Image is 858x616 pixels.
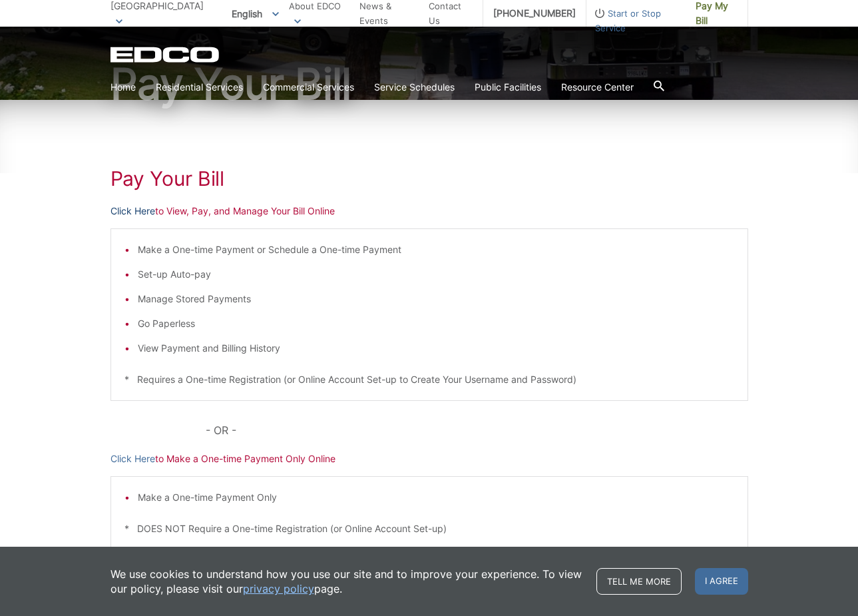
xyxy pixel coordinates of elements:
[110,452,748,466] p: to Make a One-time Payment Only Online
[110,166,748,190] h1: Pay Your Bill
[110,47,221,63] a: EDCD logo. Return to the homepage.
[138,316,734,331] li: Go Paperless
[263,80,354,95] a: Commercial Services
[374,80,455,95] a: Service Schedules
[124,372,734,387] p: * Requires a One-time Registration (or Online Account Set-up to Create Your Username and Password)
[138,341,734,356] li: View Payment and Billing History
[124,521,734,536] p: * DOES NOT Require a One-time Registration (or Online Account Set-up)
[138,267,734,282] li: Set-up Auto-pay
[138,292,734,306] li: Manage Stored Payments
[110,204,748,218] p: to View, Pay, and Manage Your Bill Online
[561,80,634,95] a: Resource Center
[222,3,289,25] span: English
[596,568,682,595] a: Tell me more
[110,204,155,218] a: Click Here
[110,452,155,466] a: Click Here
[138,490,734,505] li: Make a One-time Payment Only
[475,80,541,95] a: Public Facilities
[206,421,748,440] p: - OR -
[110,567,583,596] p: We use cookies to understand how you use our site and to improve your experience. To view our pol...
[110,63,748,105] h1: Pay Your Bill
[110,80,136,95] a: Home
[156,80,243,95] a: Residential Services
[138,242,734,257] li: Make a One-time Payment or Schedule a One-time Payment
[243,581,314,596] a: privacy policy
[695,568,748,595] span: I agree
